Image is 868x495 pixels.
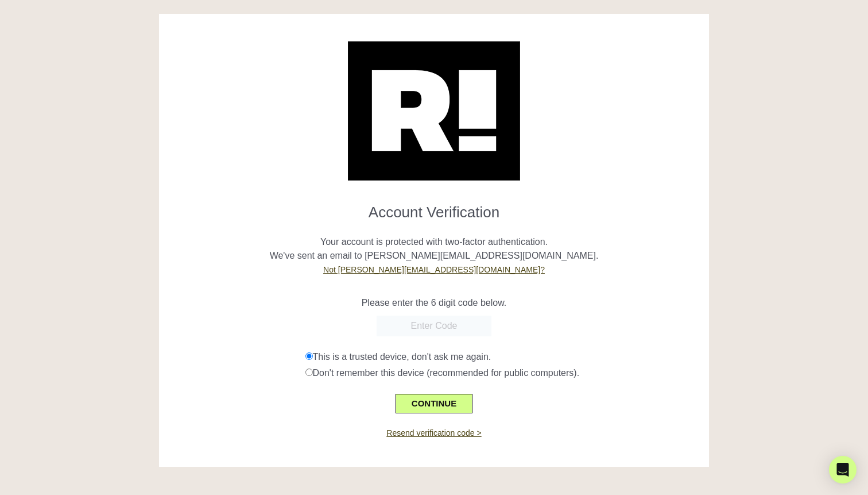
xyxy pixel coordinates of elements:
[305,350,701,364] div: This is a trusted device, don't ask me again.
[396,394,472,413] button: CONTINUE
[377,316,491,336] input: Enter Code
[168,194,700,221] h1: Account Verification
[348,41,520,181] img: Retention.com
[386,428,481,438] a: Resend verification code >
[305,366,701,380] div: Don't remember this device (recommended for public computers).
[829,456,857,484] div: Open Intercom Messenger
[168,221,700,277] p: Your account is protected with two-factor authentication. We've sent an email to [PERSON_NAME][EM...
[168,296,700,310] p: Please enter the 6 digit code below.
[323,265,545,274] a: Not [PERSON_NAME][EMAIL_ADDRESS][DOMAIN_NAME]?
